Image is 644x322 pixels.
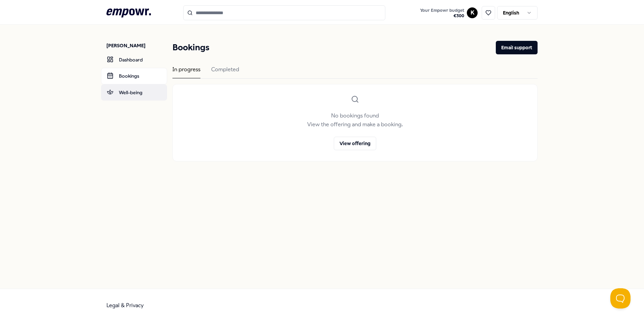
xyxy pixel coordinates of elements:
[496,41,538,54] button: Email support
[101,68,167,84] a: Bookings
[419,6,465,20] button: Your Empowr budget€300
[467,7,478,18] button: K
[106,42,167,49] p: [PERSON_NAME]
[172,65,200,78] div: In progress
[211,65,239,78] div: Completed
[420,13,464,19] span: € 300
[101,84,167,101] a: Well-being
[183,5,385,20] input: Search for products, categories or subcategories
[610,288,631,308] iframe: Help Scout Beacon - Open
[106,302,144,308] a: Legal & Privacy
[172,41,210,54] h1: Bookings
[334,137,376,150] button: View offering
[420,8,464,13] span: Your Empowr budget
[307,111,403,129] p: No bookings found View the offering and make a booking.
[417,6,467,20] a: Your Empowr budget€300
[101,52,167,68] a: Dashboard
